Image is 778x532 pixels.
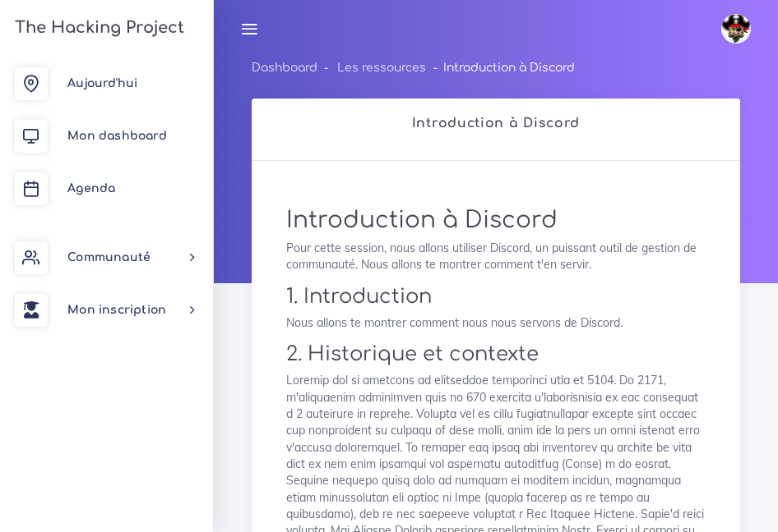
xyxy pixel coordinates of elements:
[67,182,115,195] span: Agenda
[286,314,706,331] p: Nous allons te montrer comment nous nous servons de Discord.
[67,251,151,264] span: Communauté
[337,62,426,74] a: Les ressources
[714,5,763,53] a: avatar
[286,240,706,273] p: Pour cette session, nous allons utiliser Discord, un puissant outil de gestion de communauté. Nou...
[252,62,317,74] a: Dashboard
[286,207,706,235] h1: Introduction à Discord
[67,130,167,142] span: Mon dashboard
[269,116,723,131] h2: Introduction à Discord
[286,285,706,309] h2: 1. Introduction
[721,14,751,44] img: avatar
[67,304,166,316] span: Mon inscription
[286,342,706,366] h2: 2. Historique et contexte
[426,57,574,78] li: Introduction à Discord
[67,77,137,89] span: Aujourd'hui
[10,19,184,37] h3: The Hacking Project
